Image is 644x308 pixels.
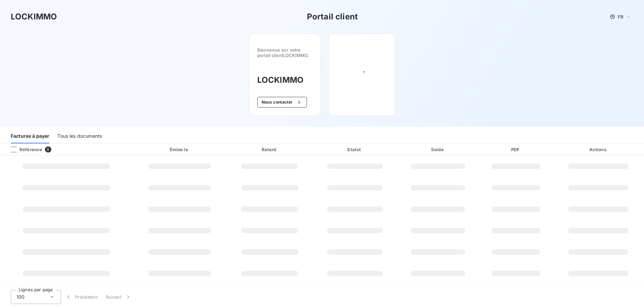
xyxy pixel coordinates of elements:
div: Tous les documents [57,129,102,143]
div: Retard [228,146,311,153]
span: 0 [45,146,51,152]
button: Suivant [102,290,136,304]
h3: LOCKIMMO [257,74,312,86]
span: 100 [16,294,24,300]
div: Émise le [134,146,225,153]
span: FR [618,14,623,19]
h3: Portail client [307,11,358,23]
div: Référence [5,146,42,152]
div: Actions [554,146,643,153]
div: Factures à payer [11,129,49,143]
div: Statut [314,146,395,153]
span: Bienvenue sur votre portail client LOCKIMMO . [257,47,312,58]
button: Nous contacter [257,97,307,108]
button: Précédent [61,290,102,304]
h3: LOCKIMMO [11,11,57,23]
div: PDF [480,146,551,153]
div: Solde [398,146,478,153]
